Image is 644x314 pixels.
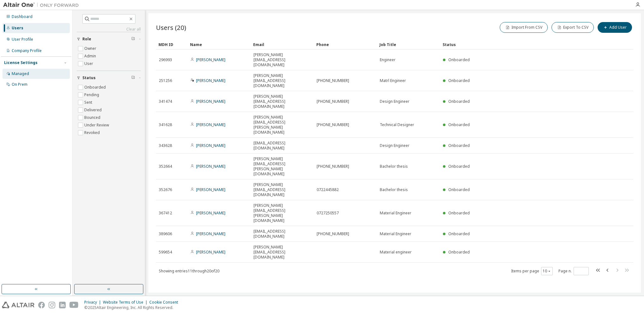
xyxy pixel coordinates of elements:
[448,231,470,236] span: Onboarded
[448,187,470,192] span: Onboarded
[253,245,311,260] span: [PERSON_NAME][EMAIL_ADDRESS][DOMAIN_NAME]
[84,99,93,106] label: Sent
[82,37,91,42] span: Role
[103,300,149,305] div: Website Terms of Use
[598,22,632,33] button: Add User
[380,231,411,236] span: Material Engineer
[69,302,79,308] img: youtube.svg
[84,84,107,91] label: Onboarded
[448,122,470,127] span: Onboarded
[380,78,406,83] span: Matrl Engineer
[2,302,34,308] img: altair_logo.svg
[84,300,103,305] div: Privacy
[448,57,470,62] span: Onboarded
[156,23,186,32] span: Users (20)
[82,75,96,80] span: Status
[543,269,551,274] button: 10
[317,187,339,192] span: 0722445882
[84,114,102,121] label: Bounced
[253,203,311,223] span: [PERSON_NAME][EMAIL_ADDRESS][PERSON_NAME][DOMAIN_NAME]
[159,164,172,169] span: 352664
[253,94,311,109] span: [PERSON_NAME][EMAIL_ADDRESS][DOMAIN_NAME]
[317,78,349,83] span: [PHONE_NUMBER]
[448,99,470,104] span: Onboarded
[159,57,172,62] span: 296993
[317,231,349,236] span: [PHONE_NUMBER]
[196,78,225,83] a: [PERSON_NAME]
[448,210,470,216] span: Onboarded
[159,250,172,255] span: 599654
[159,143,172,148] span: 343628
[77,27,141,32] a: Clear all
[158,39,185,49] div: MDH ID
[443,39,600,49] div: Status
[253,73,311,88] span: [PERSON_NAME][EMAIL_ADDRESS][DOMAIN_NAME]
[149,300,182,305] div: Cookie Consent
[196,164,225,169] a: [PERSON_NAME]
[448,164,470,169] span: Onboarded
[84,45,98,52] label: Owner
[500,22,548,33] button: Import From CSV
[317,122,349,127] span: [PHONE_NUMBER]
[253,141,311,151] span: [EMAIL_ADDRESS][DOMAIN_NAME]
[77,32,141,46] button: Role
[316,39,374,49] div: Phone
[253,182,311,197] span: [PERSON_NAME][EMAIL_ADDRESS][DOMAIN_NAME]
[196,57,225,62] a: [PERSON_NAME]
[253,115,311,135] span: [PERSON_NAME][EMAIL_ADDRESS][PERSON_NAME][DOMAIN_NAME]
[380,143,409,148] span: Design Engineer
[380,57,396,62] span: Engineer
[448,143,470,148] span: Onboarded
[38,302,45,308] img: facebook.svg
[196,99,225,104] a: [PERSON_NAME]
[196,210,225,216] a: [PERSON_NAME]
[196,249,225,255] a: [PERSON_NAME]
[196,187,225,192] a: [PERSON_NAME]
[49,302,55,308] img: instagram.svg
[12,48,42,53] div: Company Profile
[159,211,172,216] span: 367412
[380,211,411,216] span: Material Engineer
[131,37,135,42] span: Clear filter
[77,71,141,85] button: Status
[317,211,339,216] span: 0727250557
[159,187,172,192] span: 352676
[253,156,311,177] span: [PERSON_NAME][EMAIL_ADDRESS][PERSON_NAME][DOMAIN_NAME]
[84,129,101,137] label: Revoked
[380,99,409,104] span: Design Engineer
[317,99,349,104] span: [PHONE_NUMBER]
[84,91,100,99] label: Pending
[12,14,33,19] div: Dashboard
[84,60,94,67] label: User
[84,305,182,310] p: © 2025 Altair Engineering, Inc. All Rights Reserved.
[380,122,414,127] span: Technical Designer
[84,106,103,114] label: Delivered
[253,52,311,67] span: [PERSON_NAME][EMAIL_ADDRESS][DOMAIN_NAME]
[12,26,23,31] div: Users
[4,60,38,65] div: License Settings
[448,249,470,255] span: Onboarded
[12,71,29,76] div: Managed
[379,39,438,49] div: Job Title
[12,37,33,42] div: User Profile
[196,231,225,236] a: [PERSON_NAME]
[84,52,97,60] label: Admin
[3,2,82,8] img: Altair One
[131,75,135,80] span: Clear filter
[159,122,172,127] span: 341628
[253,229,311,239] span: [EMAIL_ADDRESS][DOMAIN_NAME]
[196,122,225,127] a: [PERSON_NAME]
[196,143,225,148] a: [PERSON_NAME]
[448,78,470,83] span: Onboarded
[317,164,349,169] span: [PHONE_NUMBER]
[159,78,172,83] span: 251256
[380,164,408,169] span: Bachelor thesis
[380,187,408,192] span: Bachelor thesis
[380,250,412,255] span: Material engineer
[159,99,172,104] span: 341474
[84,121,110,129] label: Under Review
[159,231,172,236] span: 389606
[511,267,553,275] span: Items per page
[59,302,66,308] img: linkedin.svg
[558,267,589,275] span: Page n.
